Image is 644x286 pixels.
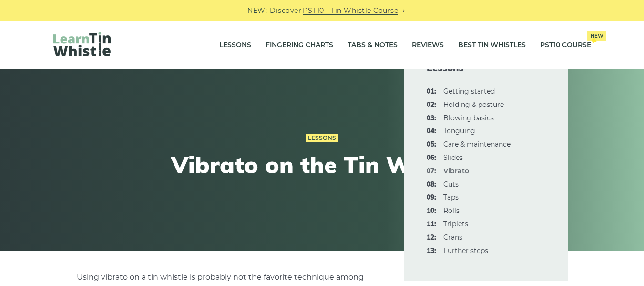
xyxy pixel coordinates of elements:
h1: Vibrato on the Tin Whistle [147,151,498,179]
span: 07: [427,166,436,177]
a: PST10 CourseNew [540,33,591,57]
a: 01:Getting started [443,87,495,95]
span: 08: [427,179,436,191]
a: Lessons [306,134,338,142]
a: Best Tin Whistles [458,33,526,57]
a: Fingering Charts [266,33,333,57]
span: 02: [427,99,436,111]
span: 12: [427,232,436,244]
span: 09: [427,192,436,203]
span: New [587,31,606,41]
span: 04: [427,126,436,137]
span: 01: [427,86,436,97]
a: 05:Care & maintenance [443,140,511,148]
a: 04:Tonguing [443,127,475,135]
span: 03: [427,113,436,124]
span: 11: [427,219,436,230]
span: 05: [427,139,436,150]
span: 13: [427,245,436,257]
a: Lessons [219,33,251,57]
img: LearnTinWhistle.com [53,32,111,56]
span: 10: [427,205,436,217]
strong: Vibrato [443,167,469,175]
a: 12:Crans [443,233,462,242]
a: 02:Holding & posture [443,100,504,109]
a: Tabs & Notes [348,33,398,57]
a: 10:Rolls [443,206,460,215]
a: 11:Triplets [443,220,468,228]
a: 08:Cuts [443,180,459,189]
span: 06: [427,152,436,164]
a: 06:Slides [443,153,463,162]
a: 13:Further steps [443,246,488,255]
a: Reviews [412,33,444,57]
a: 03:Blowing basics [443,114,494,122]
a: 09:Taps [443,193,459,201]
